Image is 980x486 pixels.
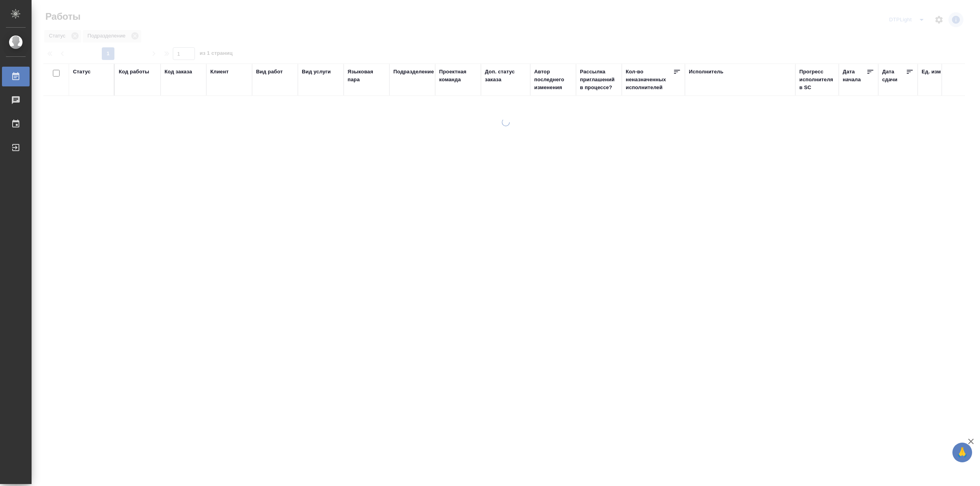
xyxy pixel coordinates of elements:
div: Код заказа [165,68,192,76]
div: Дата начала [843,68,866,84]
span: 🙏 [956,444,969,461]
div: Вид работ [256,68,283,76]
div: Исполнитель [689,68,724,76]
div: Проектная команда [439,68,477,84]
div: Доп. статус заказа [485,68,526,84]
button: 🙏 [952,443,972,462]
div: Подразделение [393,68,434,76]
div: Прогресс исполнителя в SC [799,68,835,92]
div: Рассылка приглашений в процессе? [580,68,618,92]
div: Кол-во неназначенных исполнителей [626,68,673,92]
div: Автор последнего изменения [534,68,572,92]
div: Клиент [210,68,228,76]
div: Дата сдачи [882,68,906,84]
div: Языковая пара [348,68,385,84]
div: Код работы [119,68,149,76]
div: Ед. изм [922,68,941,76]
div: Вид услуги [302,68,331,76]
div: Статус [73,68,91,76]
